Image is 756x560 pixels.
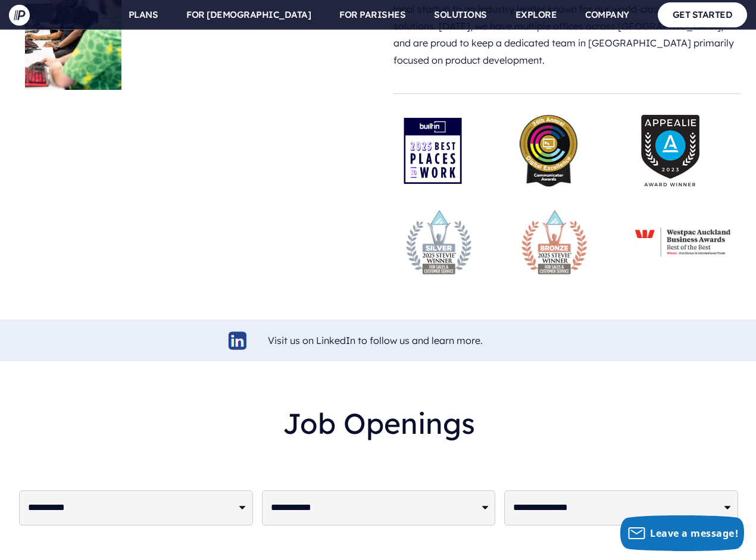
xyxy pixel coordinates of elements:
[227,330,249,352] img: linkedin-logo
[650,527,738,540] span: Leave a message!
[518,114,579,187] img: pp_press_awards-1
[518,207,590,278] img: stevie-bronze
[403,118,463,184] img: award-badge-2025
[268,334,483,346] a: Visit us on LinkedIn to follow us and learn more.
[635,226,731,258] img: WABA-2022.jpg
[620,515,744,551] button: Leave a message!
[25,109,121,202] img: Screenshot 2024-07-26 at 1.51.14 PM
[140,79,353,234] img: Screenshot 2024-07-26 at 1.51.33 PM
[403,207,474,278] img: stevie-silver
[658,2,748,27] a: GET STARTED
[635,115,706,186] img: Appealie-logo-2023
[19,397,738,450] h2: Job Openings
